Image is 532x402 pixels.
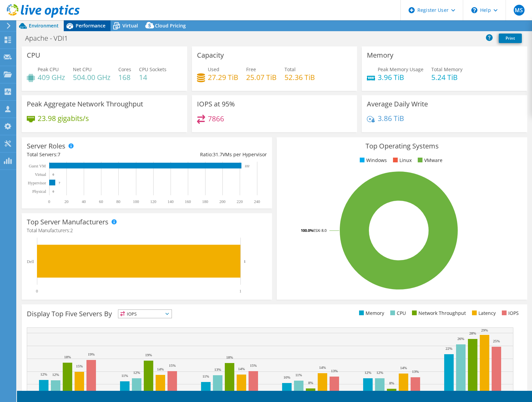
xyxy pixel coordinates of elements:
[29,22,59,29] span: Environment
[197,52,224,59] h3: Capacity
[493,339,500,343] text: 25%
[185,199,191,204] text: 160
[208,66,219,73] span: Used
[38,66,59,73] span: Peak CPU
[331,369,338,373] text: 13%
[389,309,406,317] li: CPU
[378,115,404,122] h4: 3.86 TiB
[357,309,384,317] li: Memory
[139,74,166,81] h4: 14
[364,370,371,375] text: 12%
[469,331,476,335] text: 28%
[431,74,462,81] h4: 5.24 TiB
[295,373,302,377] text: 11%
[27,100,143,108] h3: Peak Aggregate Network Throughput
[76,22,105,29] span: Performance
[367,52,393,59] h3: Memory
[226,355,233,359] text: 18%
[367,100,428,108] h3: Average Daily Write
[308,381,313,385] text: 8%
[53,173,54,176] text: 0
[116,199,120,204] text: 80
[250,363,257,367] text: 15%
[150,199,156,204] text: 120
[27,227,267,234] h4: Total Manufacturers:
[145,353,152,357] text: 19%
[28,181,46,185] text: Hypervisor
[219,199,225,204] text: 200
[35,172,46,177] text: Virtual
[88,352,95,356] text: 19%
[208,115,224,122] h4: 7866
[139,66,166,73] span: CPU Sockets
[133,199,139,204] text: 100
[208,74,238,81] h4: 27.29 TiB
[27,142,65,150] h3: Server Roles
[27,52,40,59] h3: CPU
[27,218,109,226] h3: Top Server Manufacturers
[133,370,140,375] text: 12%
[64,355,71,359] text: 18%
[431,66,462,73] span: Total Memory
[246,66,256,73] span: Free
[410,309,466,317] li: Network Throughput
[376,370,383,375] text: 12%
[157,367,164,371] text: 14%
[284,66,296,73] span: Total
[38,115,89,122] h4: 23.98 gigabits/s
[122,22,138,29] span: Virtual
[391,157,412,164] li: Linux
[470,309,496,317] li: Latency
[213,151,222,158] span: 31.7
[147,151,267,158] div: Ratio: VMs per Hypervisor
[27,259,34,264] text: Dell
[239,289,241,294] text: 1
[27,151,147,158] div: Total Servers:
[238,367,245,371] text: 14%
[358,157,387,164] li: Windows
[58,151,60,158] span: 7
[52,373,59,377] text: 12%
[283,375,290,379] text: 10%
[244,259,246,263] text: 1
[400,366,407,370] text: 14%
[446,346,452,350] text: 22%
[457,337,464,341] text: 26%
[416,157,442,164] li: VMware
[214,367,221,371] text: 13%
[202,374,209,378] text: 11%
[29,164,46,168] text: Guest VM
[59,181,60,185] text: 7
[471,7,477,13] svg: \n
[121,374,128,378] text: 11%
[313,228,327,233] tspan: ESXi 8.0
[53,190,54,193] text: 0
[169,363,176,367] text: 15%
[197,100,235,108] h3: IOPS at 95%
[412,369,419,374] text: 13%
[282,142,522,150] h3: Top Operating Systems
[514,5,525,16] span: MS
[48,199,50,204] text: 0
[155,22,186,29] span: Cloud Pricing
[168,199,174,204] text: 140
[118,310,172,318] span: IOPS
[118,66,131,73] span: Cores
[499,34,522,43] a: Print
[64,199,68,204] text: 20
[22,35,78,42] h1: Apache - VDI1
[70,227,73,234] span: 2
[378,66,423,73] span: Peak Memory Usage
[378,74,423,81] h4: 3.96 TiB
[73,74,111,81] h4: 504.00 GHz
[481,328,488,332] text: 29%
[246,74,277,81] h4: 25.07 TiB
[118,74,131,81] h4: 168
[284,74,315,81] h4: 52.36 TiB
[202,199,208,204] text: 180
[40,372,47,376] text: 12%
[245,164,250,168] text: 222
[36,289,38,294] text: 0
[500,309,519,317] li: IOPS
[76,364,83,368] text: 15%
